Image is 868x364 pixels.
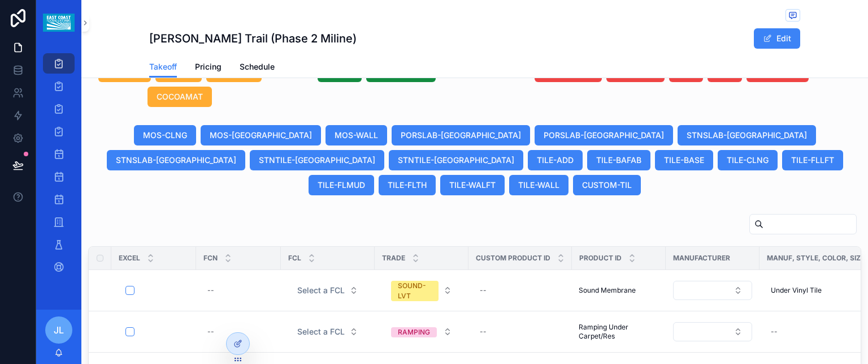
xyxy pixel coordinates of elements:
[382,254,405,263] span: Trade
[537,155,574,166] span: TILE-ADD
[673,322,752,341] button: Select Button
[195,61,222,72] span: Pricing
[518,179,559,191] span: TILE-WALL
[579,323,659,341] a: Ramping Under Carpet/Res
[318,179,365,191] span: TILE-FLMUD
[672,280,753,301] a: Select Button
[210,130,312,141] span: MOS-[GEOGRAPHIC_DATA]
[718,150,778,170] button: TILE-CLNG
[335,130,378,141] span: MOS-WALL
[449,179,496,191] span: TILE-WALFT
[596,155,641,166] span: TILE-BAFAB
[149,57,177,78] a: Takeoff
[475,281,565,299] a: --
[579,254,622,263] span: Product ID
[480,327,487,336] div: --
[476,254,550,263] span: Custom Product ID
[381,275,462,306] a: Select Button
[579,286,659,295] a: Sound Membrane
[587,150,650,170] button: TILE-BAFAB
[544,130,664,141] span: PORSLAB-[GEOGRAPHIC_DATA]
[582,179,632,191] span: CUSTOM-TIL
[288,322,367,342] button: Select Button
[673,254,730,263] span: Manufacturer
[297,326,345,337] span: Select a FCL
[791,155,834,166] span: TILE-FLLFT
[107,150,245,170] button: STNSLAB-[GEOGRAPHIC_DATA]
[782,150,843,170] button: TILE-FLLFT
[678,125,816,145] button: STNSLAB-[GEOGRAPHIC_DATA]
[480,286,487,295] div: --
[116,155,236,166] span: STNSLAB-[GEOGRAPHIC_DATA]
[687,130,807,141] span: STNSLAB-[GEOGRAPHIC_DATA]
[288,254,301,263] span: FCL
[754,28,800,49] button: Edit
[392,125,530,145] button: PORSLAB-[GEOGRAPHIC_DATA]
[203,323,274,341] a: --
[381,321,462,342] a: Select Button
[389,150,523,170] button: STNTILE-[GEOGRAPHIC_DATA]
[379,175,436,195] button: TILE-FLTH
[528,150,583,170] button: TILE-ADD
[143,130,187,141] span: MOS-CLNG
[401,130,521,141] span: PORSLAB-[GEOGRAPHIC_DATA]
[149,31,357,46] h1: [PERSON_NAME] Trail (Phase 2 Miline)
[288,280,367,301] button: Select Button
[240,61,275,72] span: Schedule
[54,323,64,337] span: JL
[288,321,368,342] a: Select Button
[535,125,673,145] button: PORSLAB-[GEOGRAPHIC_DATA]
[288,280,368,301] a: Select Button
[207,286,214,295] div: --
[250,150,384,170] button: STNTILE-[GEOGRAPHIC_DATA]
[440,175,505,195] button: TILE-WALFT
[655,150,713,170] button: TILE-BASE
[149,61,177,72] span: Takeoff
[207,327,214,336] div: --
[297,285,345,296] span: Select a FCL
[475,323,565,341] a: --
[134,125,196,145] button: MOS-CLNG
[201,125,321,145] button: MOS-[GEOGRAPHIC_DATA]
[398,155,514,166] span: STNTILE-[GEOGRAPHIC_DATA]
[727,155,769,166] span: TILE-CLNG
[771,327,778,336] div: --
[664,155,704,166] span: TILE-BASE
[43,14,74,32] img: App logo
[203,254,218,263] span: FCN
[673,281,752,300] button: Select Button
[147,87,212,107] button: COCOAMAT
[398,327,430,337] div: RAMPING
[382,322,461,342] button: Select Button
[36,45,81,292] div: scrollable content
[398,281,432,301] div: SOUND-LVT
[767,254,865,263] span: Manuf, Style, Color, Size
[672,322,753,342] a: Select Button
[573,175,641,195] button: CUSTOM-TIL
[240,57,275,79] a: Schedule
[119,254,140,263] span: Excel
[195,57,222,79] a: Pricing
[388,179,427,191] span: TILE-FLTH
[382,275,461,306] button: Select Button
[309,175,374,195] button: TILE-FLMUD
[203,281,274,299] a: --
[259,155,375,166] span: STNTILE-[GEOGRAPHIC_DATA]
[579,286,636,295] span: Sound Membrane
[509,175,568,195] button: TILE-WALL
[157,91,203,102] span: COCOAMAT
[771,286,822,295] span: Under Vinyl Tile
[325,125,387,145] button: MOS-WALL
